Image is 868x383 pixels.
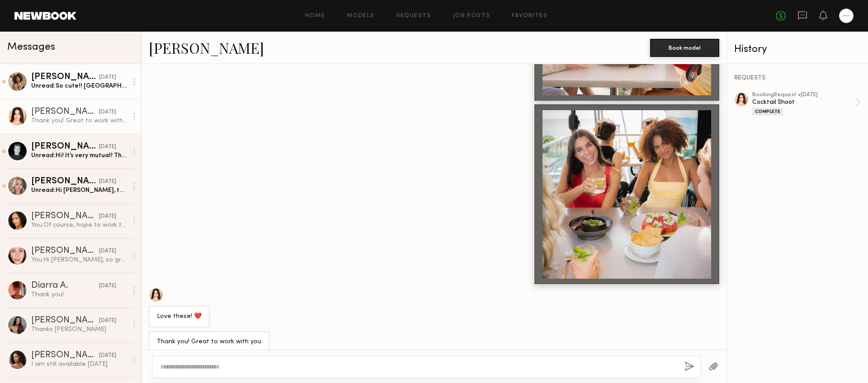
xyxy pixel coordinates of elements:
div: [PERSON_NAME] [31,107,99,117]
a: Home [305,13,325,19]
div: [DATE] [99,108,116,117]
span: Messages [7,42,55,52]
div: [PERSON_NAME] [31,177,99,186]
div: Diarra A. [31,281,99,290]
div: Thanks [PERSON_NAME] [31,325,127,334]
a: [PERSON_NAME] [149,38,264,57]
div: [PERSON_NAME] [31,212,99,221]
div: History [734,44,861,55]
div: [PERSON_NAME] [31,316,99,325]
div: You: Hi [PERSON_NAME], so great working with you! Unfortunately we don't cover parking, but just ... [31,256,127,264]
div: [DATE] [99,177,116,186]
button: Book model [650,39,719,57]
div: [PERSON_NAME] [31,247,99,256]
div: I am still available [DATE] [31,360,127,369]
div: Unread: Hi [PERSON_NAME], thank you so much for sending these 😍 Love it so much! It was a pleasur... [31,186,127,195]
div: [DATE] [99,143,116,151]
div: Cocktail Shoot [752,98,855,107]
div: [PERSON_NAME] [31,73,99,82]
div: You: Of course, hope to work together in the future. Have an amazing time traveling! [31,221,127,229]
div: Thank you! [31,290,127,299]
div: Love these! ❤️ [157,312,202,322]
div: [PERSON_NAME] [31,142,99,151]
div: [DATE] [99,282,116,290]
div: [DATE] [99,351,116,360]
div: Unread: So cute!! [GEOGRAPHIC_DATA] [31,82,127,90]
a: Models [347,13,374,19]
div: [DATE] [99,212,116,221]
a: Favorites [512,13,547,19]
div: Unread: Hi! It’s very mutual! Thank you so much! [31,151,127,160]
div: booking Request • [DATE] [752,92,855,98]
div: Complete [752,108,783,115]
div: Thank you! Great to work with you [157,337,261,347]
div: [PERSON_NAME] [31,351,99,360]
div: [DATE] [99,317,116,325]
div: [DATE] [99,73,116,82]
div: Thank you! Great to work with you [31,117,127,125]
a: Requests [396,13,431,19]
a: bookingRequest •[DATE]Cocktail ShootComplete [752,92,861,115]
div: REQUESTS [734,75,861,81]
div: [DATE] [99,247,116,256]
a: Job Posts [453,13,491,19]
a: Book model [650,43,719,51]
